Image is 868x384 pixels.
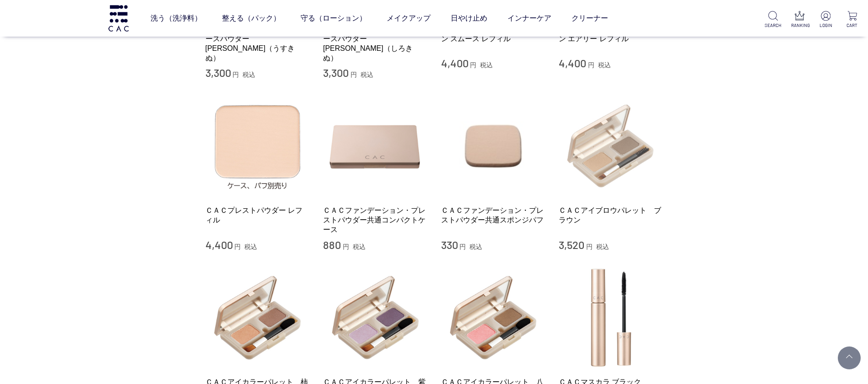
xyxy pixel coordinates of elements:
p: SEARCH [765,22,782,29]
span: 円 [586,243,593,250]
span: 税込 [353,243,366,250]
a: ＣＡＣファンデーション・プレストパウダー共通スポンジパフ [441,206,545,225]
span: 税込 [243,71,255,78]
a: ＣＡＣアイブロウパレット ブラウン [559,206,663,225]
span: 3,300 [323,66,349,79]
a: メイクアップ [387,5,431,31]
p: CART [844,22,861,29]
span: 330 [441,238,458,251]
img: logo [107,5,130,31]
a: RANKING [791,11,808,29]
span: 円 [232,71,239,78]
span: 税込 [598,61,611,69]
a: 守る（ローション） [301,5,367,31]
img: ＣＡＣファンデーション・プレストパウダー共通スポンジパフ [441,94,545,198]
a: CART [844,11,861,29]
p: RANKING [791,22,808,29]
img: ＣＡＣファンデーション・プレストパウダー共通コンパクトケース [323,94,427,198]
span: 税込 [244,243,257,250]
a: SEARCH [765,11,782,29]
a: 洗う（洗浄料） [151,5,202,31]
span: 4,400 [441,56,469,70]
img: ＣＡＣアイカラーパレット 柿渋（かきしぶ） [205,265,310,370]
a: ＣＡＣファンデーション・プレストパウダー共通コンパクトケース [323,206,427,235]
span: 880 [323,238,341,251]
span: 円 [234,243,241,250]
span: 税込 [469,243,482,250]
span: 4,400 [205,238,233,251]
a: インナーケア [507,5,551,31]
span: 円 [350,71,357,78]
img: ＣＡＣアイカラーパレット 紫陽花（あじさい） [323,265,427,370]
img: ＣＡＣアイカラーパレット 八重桜（やえざくら） [441,265,545,370]
a: ＣＡＣプレストパウダー レフィル [205,206,310,225]
img: ＣＡＣプレストパウダー レフィル [205,94,310,198]
a: 日やけ止め [451,5,487,31]
img: ＣＡＣマスカラ ブラック [559,265,663,370]
span: 円 [470,61,476,69]
span: 3,300 [205,66,231,79]
a: LOGIN [817,11,834,29]
img: ＣＡＣアイブロウパレット ブラウン [559,94,663,198]
a: クリーナー [571,5,608,31]
span: 円 [343,243,349,250]
span: 税込 [361,71,373,78]
span: 税込 [596,243,609,250]
span: 円 [459,243,466,250]
p: LOGIN [817,22,834,29]
span: 4,400 [559,56,586,70]
span: 円 [588,61,594,69]
span: 3,520 [559,238,584,251]
span: 税込 [480,61,493,69]
a: 整える（パック） [222,5,280,31]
